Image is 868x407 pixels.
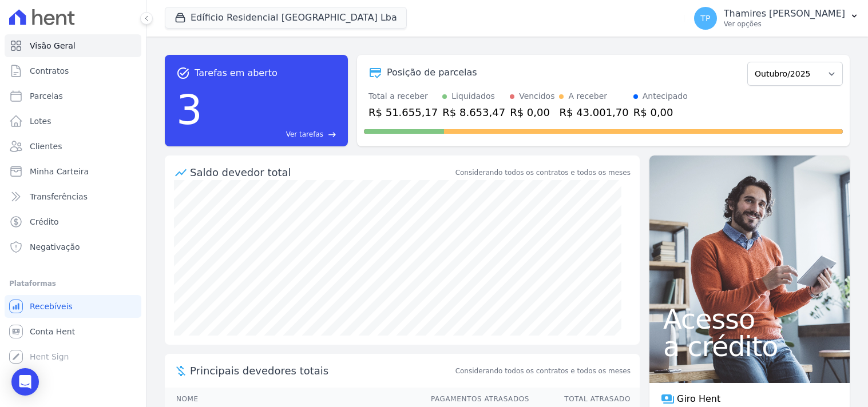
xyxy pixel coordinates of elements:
[559,105,628,120] div: R$ 43.001,70
[5,110,141,133] a: Lotes
[30,241,80,253] span: Negativação
[5,34,141,57] a: Visão Geral
[30,216,59,228] span: Crédito
[455,366,631,376] span: Considerando todos os contratos e todos os meses
[5,160,141,183] a: Minha Carteira
[5,210,141,233] a: Crédito
[568,90,607,102] div: A receber
[30,191,88,202] span: Transferências
[5,320,141,343] a: Conta Hent
[724,19,845,29] p: Ver opções
[207,129,336,139] a: Ver tarefas east
[368,90,438,102] div: Total a receber
[11,368,39,396] div: Open Intercom Messenger
[5,295,141,318] a: Recebíveis
[165,7,407,29] button: Edíficio Residencial [GEOGRAPHIC_DATA] Lba
[328,130,336,139] span: east
[510,105,554,120] div: R$ 0,00
[724,8,845,19] p: Thamires [PERSON_NAME]
[663,305,836,333] span: Acesso
[30,166,89,177] span: Minha Carteira
[176,80,203,139] div: 3
[9,277,137,290] div: Plataformas
[30,40,76,51] span: Visão Geral
[286,129,323,139] span: Ver tarefas
[30,301,73,312] span: Recebíveis
[5,85,141,107] a: Parcelas
[190,165,453,180] div: Saldo devedor total
[195,66,278,80] span: Tarefas em aberto
[5,185,141,208] a: Transferências
[451,90,495,102] div: Liquidados
[30,326,75,337] span: Conta Hent
[30,115,51,127] span: Lotes
[5,135,141,158] a: Clientes
[685,2,868,34] button: TP Thamires [PERSON_NAME] Ver opções
[30,90,63,102] span: Parcelas
[30,65,69,77] span: Contratos
[368,105,438,120] div: R$ 51.655,17
[30,141,62,152] span: Clientes
[5,236,141,258] a: Negativação
[677,392,720,406] span: Giro Hent
[387,66,477,79] div: Posição de parcelas
[643,90,688,102] div: Antecipado
[633,105,688,120] div: R$ 0,00
[663,333,836,360] span: a crédito
[455,167,631,178] div: Considerando todos os contratos e todos os meses
[700,14,710,22] span: TP
[190,363,453,378] span: Principais devedores totais
[519,90,554,102] div: Vencidos
[442,105,505,120] div: R$ 8.653,47
[176,66,190,80] span: task_alt
[5,59,141,82] a: Contratos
